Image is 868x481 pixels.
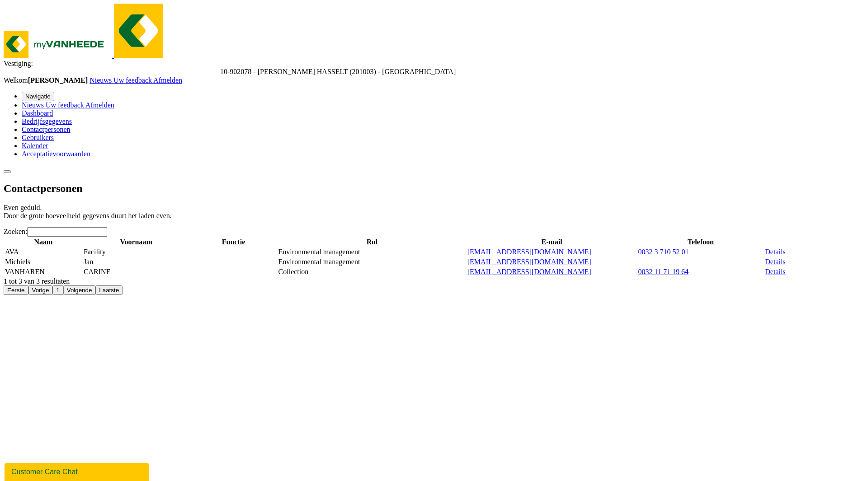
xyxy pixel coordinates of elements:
[114,4,163,58] img: myVanheede
[95,285,123,295] button: Last
[52,285,63,295] button: 1
[46,101,85,109] a: Uw feedback
[4,76,90,84] span: Welkom
[765,248,785,256] a: Details
[90,76,113,84] a: Nieuws
[22,101,46,109] a: Nieuws
[113,76,152,84] span: Uw feedback
[153,76,182,84] a: Afmelden
[22,92,54,101] button: Navigatie
[22,126,71,133] a: Contactpersonen
[542,238,562,246] span: E-mail
[278,267,466,276] td: Collection
[220,68,456,75] span: 10-902078 - AVA HASSELT (201003) - HASSELT
[367,238,377,246] span: Rol
[4,228,27,235] label: Zoeken:
[4,285,864,295] nav: pagination
[4,60,33,67] span: Vestiging:
[278,257,466,266] td: Environmental management
[22,109,53,117] a: Dashboard
[5,267,82,276] td: VANHAREN
[83,248,189,257] td: Facility
[222,238,245,246] span: Functie
[46,101,84,109] span: Uw feedback
[5,461,151,481] iframe: chat widget
[22,101,44,109] span: Nieuws
[278,248,466,257] td: Environmental management
[22,134,54,141] a: Gebruikers
[83,257,189,266] td: Jan
[28,76,88,84] strong: [PERSON_NAME]
[85,101,114,109] a: Afmelden
[5,257,82,266] td: Michiels
[22,117,72,125] a: Bedrijfsgegevens
[4,277,864,285] div: 1 tot 3 van 3 resultaten
[83,267,189,276] td: CARINE
[25,93,51,100] span: Navigatie
[113,76,153,84] a: Uw feedback
[467,258,591,266] a: [EMAIL_ADDRESS][DOMAIN_NAME]
[467,268,591,276] a: [EMAIL_ADDRESS][DOMAIN_NAME]
[4,31,112,58] img: myVanheede
[467,248,591,256] a: [EMAIL_ADDRESS][DOMAIN_NAME]
[688,238,714,246] span: Telefoon
[765,258,785,266] a: Details
[22,150,90,158] a: Acceptatievoorwaarden
[90,76,112,84] span: Nieuws
[34,238,52,246] span: Naam
[120,238,152,246] span: Voornaam
[4,204,864,220] p: Even geduld. Door de grote hoeveelheid gegevens duurt het laden even.
[4,285,28,295] button: First
[28,285,53,295] button: Previous
[5,248,82,257] td: AVA
[63,285,96,295] button: Next
[638,248,689,256] a: 0032 3 710 52 01
[22,142,48,149] a: Kalender
[638,268,689,276] a: 0032 11 71 19 64
[4,182,864,195] h2: Contactpersonen
[765,268,785,276] a: Details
